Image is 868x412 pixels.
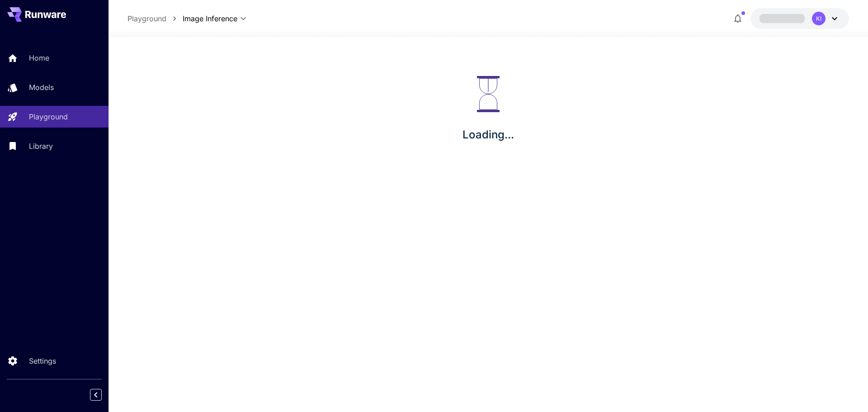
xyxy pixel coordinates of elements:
span: Image Inference [183,13,237,24]
p: Models [29,82,54,93]
p: Library [29,141,53,152]
p: Settings [29,355,56,366]
div: KI [812,12,826,25]
button: KI [750,8,849,29]
p: Home [29,52,49,63]
div: Collapse sidebar [97,387,108,403]
a: Playground [127,13,166,24]
p: Loading... [462,127,514,143]
p: Playground [29,111,68,122]
button: Collapse sidebar [90,389,102,401]
nav: breadcrumb [127,13,183,24]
